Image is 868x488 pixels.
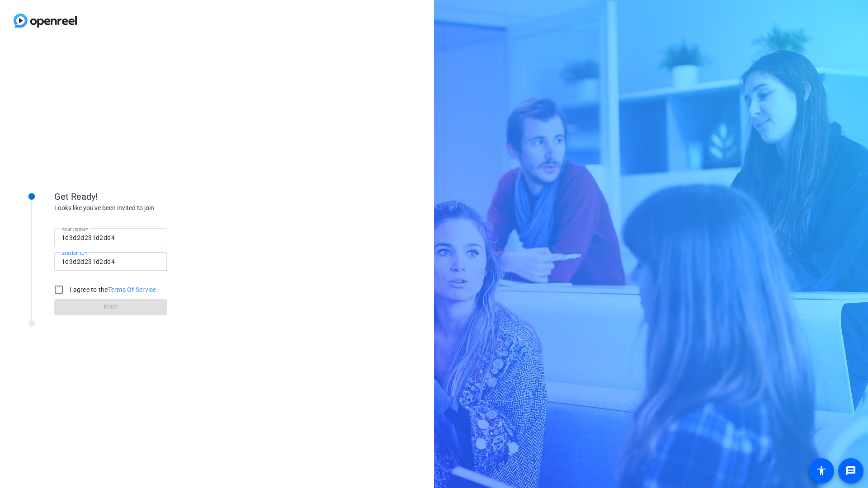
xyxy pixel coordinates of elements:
[61,226,85,232] mat-label: Your name
[845,465,856,476] mat-icon: message
[816,465,827,476] mat-icon: accessibility
[108,286,156,293] a: Terms Of Service
[61,250,85,256] mat-label: Session ID
[54,203,235,213] div: Looks like you've been invited to join
[68,285,156,294] label: I agree to the
[54,190,235,203] div: Get Ready!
